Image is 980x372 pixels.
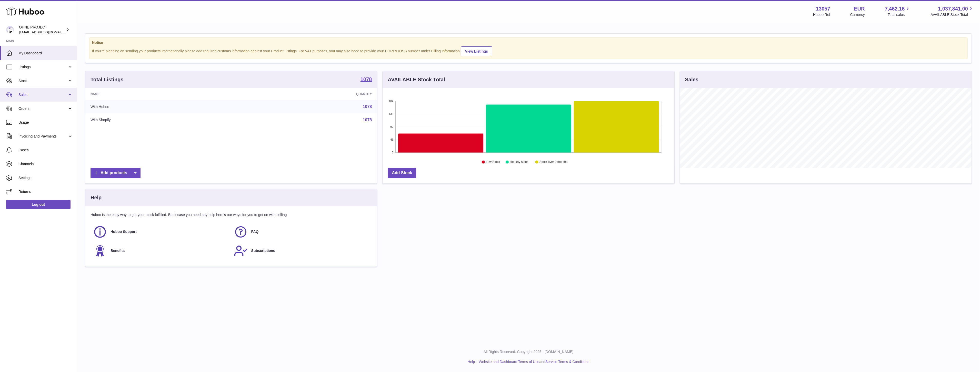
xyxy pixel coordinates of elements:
div: Huboo Ref [813,12,830,17]
h3: Sales [685,76,698,83]
li: and [477,359,589,364]
span: Subscriptions [251,248,275,253]
text: 138 [389,112,393,115]
img: internalAdmin-13057@internal.huboo.com [6,26,14,34]
a: Add Stock [388,168,416,178]
a: Service Terms & Conditions [545,360,589,364]
h3: AVAILABLE Stock Total [388,76,445,83]
span: 1,037,841.00 [938,5,968,12]
a: View Listings [461,46,492,56]
a: 7,462.16 Total sales [885,5,911,17]
span: Total sales [888,12,911,17]
a: 1078 [363,104,372,109]
div: If you're planning on sending your products internationally please add required customs informati... [92,46,965,56]
th: Name [85,88,243,100]
a: Log out [6,200,71,209]
a: Add products [91,168,141,178]
text: 184 [389,100,393,103]
a: 1078 [363,118,372,122]
text: Low Stock [486,160,500,164]
strong: Notice [92,40,965,45]
text: 92 [391,125,394,128]
p: Huboo is the easy way to get your stock fulfilled. But incase you need any help here's our ways f... [91,212,372,217]
th: Quantity [243,88,377,100]
span: Benefits [111,248,125,253]
td: With Shopify [85,113,243,127]
span: Sales [18,92,67,97]
a: Website and Dashboard Terms of Use [479,360,539,364]
span: Settings [18,175,73,180]
h3: Total Listings [91,76,124,83]
strong: 13057 [816,5,830,12]
p: All Rights Reserved. Copyright 2025 - [DOMAIN_NAME] [81,349,976,354]
div: OHNE PROJECT [19,25,65,35]
span: AVAILABLE Stock Total [931,12,974,17]
span: Invoicing and Payments [18,134,67,139]
span: Stock [18,79,67,83]
text: Stock over 2 months [539,160,567,164]
a: 1078 [361,77,372,83]
span: [EMAIL_ADDRESS][DOMAIN_NAME] [19,30,75,34]
span: Returns [18,189,73,194]
span: Huboo Support [111,229,137,234]
a: Huboo Support [93,225,229,239]
span: Listings [18,65,67,70]
h3: Help [91,194,102,201]
a: Help [468,360,475,364]
a: 1,037,841.00 AVAILABLE Stock Total [931,5,974,17]
div: Currency [850,12,865,17]
strong: 1078 [361,77,372,82]
td: With Huboo [85,100,243,113]
span: 7,462.16 [885,5,905,12]
span: Orders [18,106,67,111]
text: 46 [391,138,394,141]
span: Usage [18,120,73,125]
a: Benefits [93,244,229,258]
text: 0 [392,151,394,154]
text: Healthy stock [510,160,529,164]
a: FAQ [234,225,369,239]
span: FAQ [251,229,259,234]
span: Channels [18,162,73,167]
strong: EUR [854,5,865,12]
span: Cases [18,148,73,153]
a: Subscriptions [234,244,369,258]
span: My Dashboard [18,51,73,56]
